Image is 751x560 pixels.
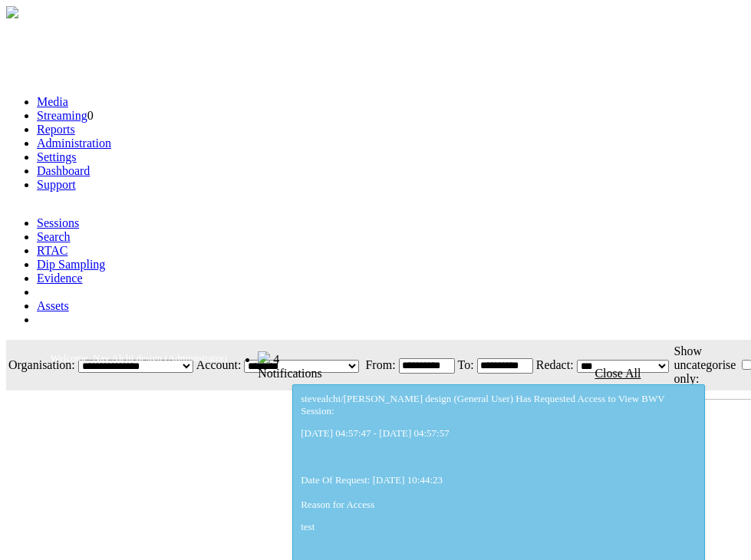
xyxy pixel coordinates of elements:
[37,216,79,229] a: Sessions
[37,109,87,122] a: Streaming
[258,367,713,380] div: Notifications
[87,109,94,122] span: 0
[8,341,76,389] td: Organisation:
[37,299,69,312] a: Assets
[301,521,697,533] p: test
[37,244,68,257] a: RTAC
[37,150,77,163] a: Settings
[37,272,83,285] a: Evidence
[258,351,270,364] img: bell25.png
[51,352,227,364] span: Welcome, Nav Alchi design (Administrator)
[37,230,71,243] a: Search
[595,367,641,380] a: Close All
[37,123,75,136] a: Reports
[37,95,68,108] a: Media
[301,427,697,440] p: [DATE] 04:57:47 - [DATE] 04:57:57
[273,353,279,366] span: 4
[6,6,18,18] img: arrow-3.png
[37,178,76,191] a: Support
[37,258,105,271] a: Dip Sampling
[37,137,111,150] a: Administration
[37,164,90,177] a: Dashboard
